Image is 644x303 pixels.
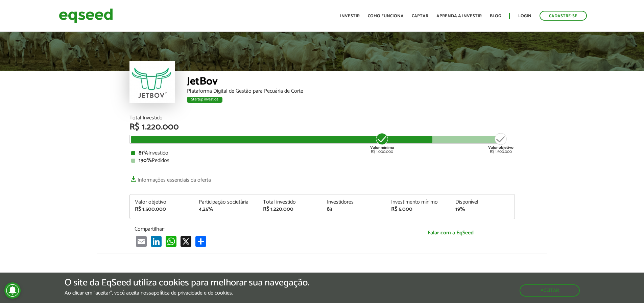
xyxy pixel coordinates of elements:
p: Compartilhar: [135,226,381,232]
div: Participação societária [199,200,253,205]
div: R$ 1.500.000 [488,132,514,154]
div: Valor objetivo [135,200,189,205]
div: R$ 1.220.000 [129,123,515,132]
a: política de privacidade e de cookies [154,290,232,296]
div: R$ 1.500.000 [135,207,189,212]
a: Compartilhar [194,236,208,247]
strong: Valor objetivo [488,144,514,151]
a: Falar com a EqSeed [391,226,510,240]
div: Plataforma Digital de Gestão para Pecuária de Corte [187,89,515,94]
a: Aprenda a investir [436,14,482,18]
div: 83 [327,207,381,212]
button: Aceitar [520,284,580,297]
a: Como funciona [368,14,404,18]
a: Investir [340,14,360,18]
div: R$ 5.000 [391,207,445,212]
a: LinkedIn [149,236,163,247]
a: Cadastre-se [540,11,587,21]
strong: 130% [139,156,152,165]
div: R$ 1.220.000 [263,207,317,212]
div: Disponível [455,200,509,205]
a: Blog [490,14,501,18]
div: JetBov [187,76,515,89]
strong: 81% [139,148,148,158]
a: Email [135,236,148,247]
img: EqSeed [59,7,113,25]
strong: Valor mínimo [370,144,394,151]
a: WhatsApp [164,236,178,247]
a: X [179,236,193,247]
div: Investidores [327,200,381,205]
a: Informações essenciais da oferta [129,173,211,183]
div: Pedidos [131,158,513,163]
a: Login [518,14,531,18]
div: Investimento mínimo [391,200,445,205]
h5: O site da EqSeed utiliza cookies para melhorar sua navegação. [65,278,309,288]
div: 19% [455,207,509,212]
div: Total investido [263,200,317,205]
a: Captar [412,14,428,18]
div: R$ 1.000.000 [369,132,395,154]
p: Ao clicar em "aceitar", você aceita nossa . [65,290,309,296]
div: Startup investida [187,97,222,103]
div: 4,25% [199,207,253,212]
div: Investido [131,150,513,156]
div: Total Investido [129,115,515,121]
